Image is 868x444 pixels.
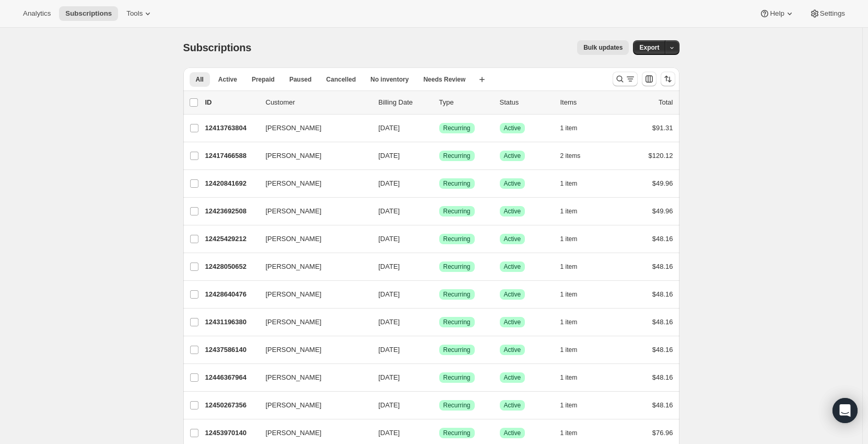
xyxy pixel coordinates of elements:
[205,317,257,327] p: 12431196380
[260,258,364,275] button: [PERSON_NAME]
[613,72,638,86] button: Search and filter results
[560,343,589,357] button: 1 item
[504,179,521,188] span: Active
[205,261,257,272] p: 12428050652
[803,6,851,21] button: Settings
[560,204,589,219] button: 1 item
[560,121,589,135] button: 1 item
[205,289,257,300] p: 12428640476
[652,290,673,298] span: $48.16
[205,204,673,219] div: 12423692508[PERSON_NAME][DATE]SuccessRecurringSuccessActive1 item$49.96
[260,397,364,414] button: [PERSON_NAME]
[652,429,673,437] span: $76.96
[205,178,257,189] p: 12420841692
[205,372,257,383] p: 12446367964
[260,147,364,164] button: [PERSON_NAME]
[770,9,784,18] span: Help
[504,373,521,382] span: Active
[560,398,589,413] button: 1 item
[443,207,471,215] span: Recurring
[652,179,673,187] span: $49.96
[560,315,589,329] button: 1 item
[379,429,400,437] span: [DATE]
[504,290,521,299] span: Active
[266,234,322,244] span: [PERSON_NAME]
[205,121,673,135] div: 12413763804[PERSON_NAME][DATE]SuccessRecurringSuccessActive1 item$91.31
[205,97,673,108] div: IDCustomerBilling DateTypeStatusItemsTotal
[59,6,118,21] button: Subscriptions
[443,373,471,382] span: Recurring
[649,152,673,160] span: $120.12
[218,75,237,84] span: Active
[205,398,673,413] div: 12450267356[PERSON_NAME][DATE]SuccessRecurringSuccessActive1 item$48.16
[560,318,578,326] span: 1 item
[652,318,673,326] span: $48.16
[120,6,159,21] button: Tools
[183,42,252,53] span: Subscriptions
[205,97,257,108] p: ID
[443,179,471,188] span: Recurring
[126,9,143,18] span: Tools
[196,75,204,84] span: All
[266,372,322,383] span: [PERSON_NAME]
[560,401,578,409] span: 1 item
[560,429,578,437] span: 1 item
[205,426,673,440] div: 12453970140[PERSON_NAME][DATE]SuccessRecurringSuccessActive1 item$76.96
[379,97,431,108] p: Billing Date
[266,261,322,272] span: [PERSON_NAME]
[205,206,257,217] p: 12423692508
[266,97,370,108] p: Customer
[504,235,521,243] span: Active
[260,314,364,331] button: [PERSON_NAME]
[560,207,578,215] span: 1 item
[652,401,673,409] span: $48.16
[252,75,275,84] span: Prepaid
[504,152,521,160] span: Active
[560,235,578,243] span: 1 item
[652,124,673,132] span: $91.31
[266,123,322,133] span: [PERSON_NAME]
[560,232,589,246] button: 1 item
[266,206,322,217] span: [PERSON_NAME]
[379,152,400,160] span: [DATE]
[205,232,673,246] div: 12425429212[PERSON_NAME][DATE]SuccessRecurringSuccessActive1 item$48.16
[379,318,400,326] span: [DATE]
[266,289,322,300] span: [PERSON_NAME]
[560,259,589,274] button: 1 item
[633,40,665,55] button: Export
[443,318,471,326] span: Recurring
[443,429,471,437] span: Recurring
[443,235,471,243] span: Recurring
[205,315,673,329] div: 12431196380[PERSON_NAME][DATE]SuccessRecurringSuccessActive1 item$48.16
[266,428,322,438] span: [PERSON_NAME]
[504,318,521,326] span: Active
[370,75,408,84] span: No inventory
[205,400,257,411] p: 12450267356
[577,40,629,55] button: Bulk updates
[504,263,521,271] span: Active
[289,75,312,84] span: Paused
[260,120,364,136] button: [PERSON_NAME]
[260,231,364,247] button: [PERSON_NAME]
[205,345,257,355] p: 12437586140
[266,345,322,355] span: [PERSON_NAME]
[379,263,400,270] span: [DATE]
[205,428,257,438] p: 12453970140
[474,72,490,87] button: Create new view
[753,6,801,21] button: Help
[661,72,675,86] button: Sort the results
[266,151,322,161] span: [PERSON_NAME]
[560,152,581,160] span: 2 items
[379,401,400,409] span: [DATE]
[504,124,521,132] span: Active
[443,124,471,132] span: Recurring
[560,290,578,299] span: 1 item
[443,401,471,409] span: Recurring
[560,124,578,132] span: 1 item
[443,290,471,299] span: Recurring
[443,263,471,271] span: Recurring
[560,346,578,354] span: 1 item
[560,97,613,108] div: Items
[379,179,400,187] span: [DATE]
[504,429,521,437] span: Active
